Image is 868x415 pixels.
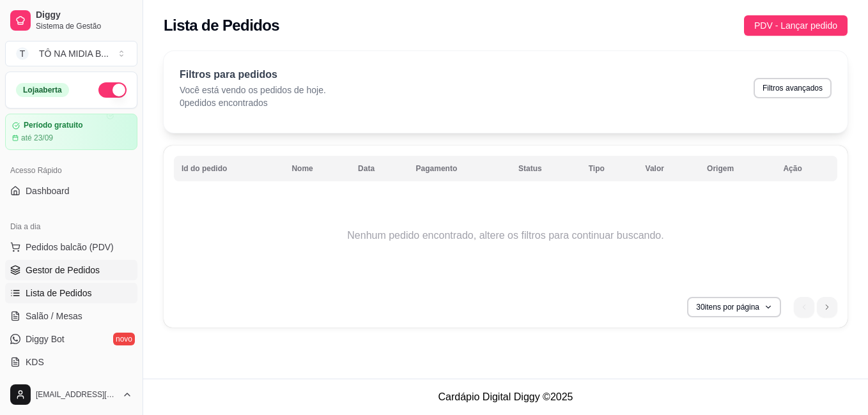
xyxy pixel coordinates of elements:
[36,21,132,31] span: Sistema de Gestão
[5,237,137,257] button: Pedidos balcão (PDV)
[26,333,65,345] span: Diggy Bot
[174,156,284,181] th: Id do pedido
[26,185,70,197] span: Dashboard
[511,156,581,181] th: Status
[284,156,350,181] th: Nome
[5,329,137,349] a: Diggy Botnovo
[5,352,137,372] a: KDS
[26,241,114,253] span: Pedidos balcão (PDV)
[699,156,775,181] th: Origem
[180,67,326,82] p: Filtros para pedidos
[5,260,137,280] a: Gestor de Pedidos
[787,290,844,324] nav: pagination navigation
[174,185,837,287] td: Nenhum pedido encontrado, altere os filtros para continuar buscando.
[164,15,279,36] h2: Lista de Pedidos
[5,379,137,410] button: [EMAIL_ADDRESS][DOMAIN_NAME]
[5,160,137,181] div: Acesso Rápido
[16,47,29,60] span: T
[350,156,408,181] th: Data
[5,306,137,326] a: Salão / Mesas
[744,15,848,36] button: PDV - Lançar pedido
[687,297,781,317] button: 30itens por página
[26,310,82,322] span: Salão / Mesas
[817,297,837,317] li: next page button
[24,121,83,130] article: Período gratuito
[98,82,127,98] button: Alterar Status
[143,379,868,415] footer: Cardápio Digital Diggy © 2025
[581,156,638,181] th: Tipo
[36,389,117,400] span: [EMAIL_ADDRESS][DOMAIN_NAME]
[5,41,137,66] button: Select a team
[754,19,837,33] span: PDV - Lançar pedido
[754,78,832,98] button: Filtros avançados
[16,83,69,97] div: Loja aberta
[408,156,511,181] th: Pagamento
[36,10,132,21] span: Diggy
[26,356,44,368] span: KDS
[26,287,92,299] span: Lista de Pedidos
[26,264,100,276] span: Gestor de Pedidos
[5,114,137,150] a: Período gratuitoaté 23/09
[5,283,137,303] a: Lista de Pedidos
[21,133,53,143] article: até 23/09
[39,47,109,60] div: TÔ NA MIDIA B ...
[5,5,137,36] a: DiggySistema de Gestão
[5,181,137,201] a: Dashboard
[638,156,700,181] th: Valor
[180,96,326,109] p: 0 pedidos encontrados
[5,216,137,237] div: Dia a dia
[180,84,326,96] p: Você está vendo os pedidos de hoje.
[775,156,837,181] th: Ação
